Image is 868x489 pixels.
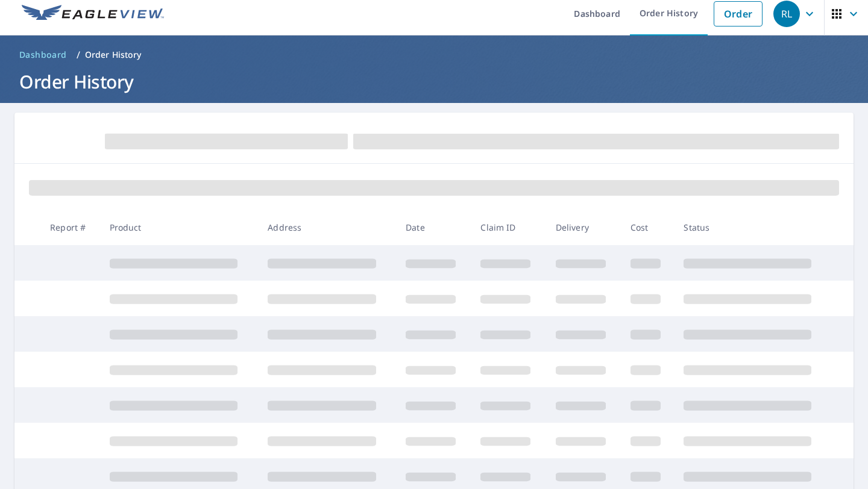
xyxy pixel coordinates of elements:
p: Order History [85,49,142,61]
th: Cost [621,210,674,245]
a: Dashboard [14,45,72,64]
th: Claim ID [471,210,546,245]
nav: breadcrumb [14,45,854,64]
span: Dashboard [19,49,67,61]
th: Delivery [546,210,621,245]
h1: Order History [14,69,854,94]
li: / [77,48,80,62]
th: Date [396,210,471,245]
th: Address [258,210,396,245]
img: EV Logo [22,5,164,23]
a: Order [714,1,763,26]
th: Status [674,210,832,245]
th: Product [100,210,259,245]
div: RL [773,1,800,27]
th: Report # [40,210,99,245]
